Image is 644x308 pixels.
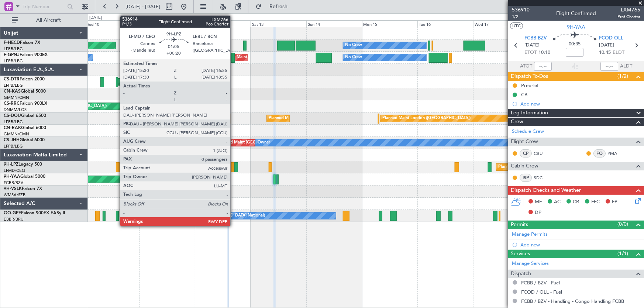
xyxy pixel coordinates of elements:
[512,128,544,135] a: Schedule Crew
[4,217,24,222] a: EBBR/BRU
[4,143,23,149] a: LFPB/LBG
[520,101,640,107] div: Add new
[4,41,40,45] a: F-HECDFalcon 7X
[521,298,624,304] a: FCBB / BZV - Handling - Congo Handling FCBB
[599,35,623,42] span: FCOD OLL
[573,198,579,206] span: CR
[511,270,531,278] span: Dispatch
[617,14,640,20] span: Pref Charter
[521,289,562,295] a: FCOD / OLL - Fuel
[4,83,23,88] a: LFPB/LBG
[4,162,42,167] a: 9H-LPZLegacy 500
[4,77,20,82] span: CS-DTR
[593,149,606,158] div: FO
[4,162,18,167] span: 9H-LPZ
[4,192,25,198] a: WMSA/SZB
[4,174,20,179] span: 9H-YAA
[362,20,418,27] div: Mon 15
[382,113,471,124] div: Planned Maint London ([GEOGRAPHIC_DATA])
[19,18,78,23] span: All Aircraft
[4,114,21,118] span: CS-DOU
[4,114,46,118] a: CS-DOUGlobal 6500
[306,20,362,27] div: Sun 14
[195,20,251,27] div: Fri 12
[521,280,560,286] a: FCBB / BZV - Fuel
[4,174,45,179] a: 9H-YAAGlobal 5000
[4,53,20,57] span: F-GPNJ
[84,20,140,27] div: Wed 10
[538,49,550,56] span: 10:10
[4,138,45,142] a: CS-JHHGlobal 6000
[569,41,581,48] span: 00:35
[534,62,552,71] input: --:--
[89,15,102,21] div: [DATE]
[512,231,548,238] a: Manage Permits
[4,95,29,100] a: GMMN/CMN
[511,72,548,81] span: Dispatch To-Dos
[524,49,537,56] span: ETOT
[512,6,530,14] span: 536910
[4,119,23,125] a: LFPB/LBG
[252,1,296,13] button: Refresh
[4,101,47,106] a: CS-RRCFalcon 900LX
[520,242,640,248] div: Add new
[263,4,294,9] span: Refresh
[520,63,532,70] span: ATOT
[4,126,46,130] a: CN-RAKGlobal 6000
[613,49,624,56] span: ELDT
[612,198,617,206] span: FP
[617,72,628,80] span: (1/2)
[567,23,585,31] span: 9H-YAA
[554,198,561,206] span: AC
[521,91,527,98] div: CB
[4,168,25,173] a: LFMD/CEQ
[4,58,23,64] a: LFPB/LBG
[535,209,541,217] span: DP
[8,14,80,26] button: All Aircraft
[269,113,385,124] div: Planned Maint [GEOGRAPHIC_DATA] ([GEOGRAPHIC_DATA])
[258,137,270,148] div: Owner
[511,221,528,229] span: Permits
[617,6,640,14] span: LXM765
[617,220,628,228] span: (0/0)
[4,89,46,94] a: CN-KASGlobal 5000
[520,174,532,182] div: ISP
[473,20,529,27] div: Wed 17
[617,250,628,257] span: (1/1)
[4,187,22,191] span: 9H-VSLK
[524,42,540,49] span: [DATE]
[4,187,42,191] a: 9H-VSLKFalcon 7X
[512,260,549,267] a: Manage Services
[4,53,48,57] a: F-GPNJFalcon 900EX
[534,150,550,157] a: CBU
[4,138,20,142] span: CS-JHH
[511,109,548,117] span: Leg Information
[607,150,624,157] a: PMA
[251,20,306,27] div: Sat 13
[140,20,195,27] div: Thu 11
[511,186,581,195] span: Dispatch Checks and Weather
[511,250,530,258] span: Services
[498,162,603,173] div: Planned [GEOGRAPHIC_DATA] ([GEOGRAPHIC_DATA])
[23,1,65,12] input: Trip Number
[345,40,362,51] div: No Crew
[4,211,21,215] span: OO-GPE
[599,49,611,56] span: 10:45
[620,63,632,70] span: ALDT
[4,131,29,137] a: GMMN/CMN
[599,42,614,49] span: [DATE]
[511,118,523,126] span: Crew
[521,82,538,89] div: Prebrief
[510,23,523,29] button: UTC
[345,52,362,63] div: No Crew
[125,3,160,10] span: [DATE] - [DATE]
[535,198,542,206] span: MF
[4,211,65,215] a: OO-GPEFalcon 900EX EASy II
[4,101,20,106] span: CS-RRC
[120,76,152,87] div: AOG Maint Sofia
[534,174,550,181] a: SDC
[218,137,334,148] div: Planned Maint [GEOGRAPHIC_DATA] ([GEOGRAPHIC_DATA])
[4,126,21,130] span: CN-RAK
[141,210,265,221] div: No Crew [GEOGRAPHIC_DATA] ([GEOGRAPHIC_DATA] National)
[511,162,538,170] span: Cabin Crew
